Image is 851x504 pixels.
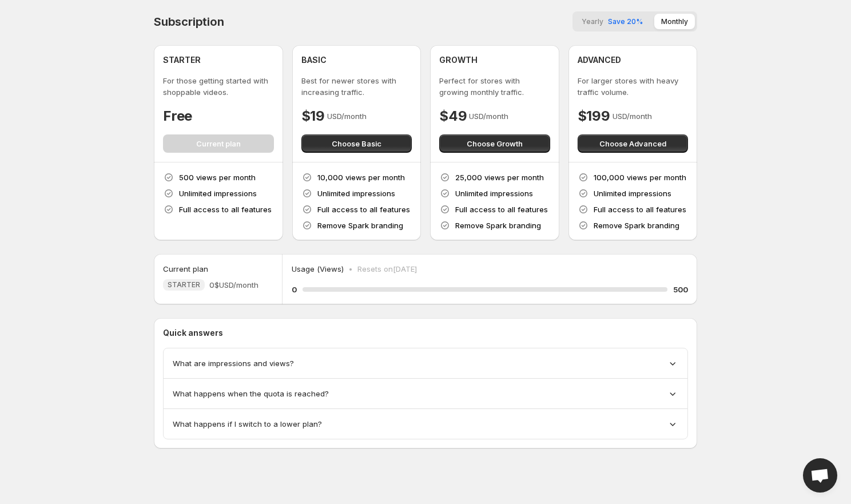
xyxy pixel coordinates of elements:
[439,134,550,153] button: Choose Growth
[163,327,688,339] p: Quick answers
[613,110,652,122] p: USD/month
[594,204,686,215] p: Full access to all features
[582,17,603,26] span: Yearly
[578,107,610,125] h4: $199
[575,14,650,29] button: YearlySave 20%
[455,220,541,231] p: Remove Spark branding
[154,15,224,29] h4: Subscription
[301,75,412,98] p: Best for newer stores with increasing traffic.
[455,204,548,215] p: Full access to all features
[332,138,381,149] span: Choose Basic
[292,284,297,295] h5: 0
[301,107,325,125] h4: $19
[578,75,689,98] p: For larger stores with heavy traffic volume.
[179,188,257,199] p: Unlimited impressions
[173,388,329,399] span: What happens when the quota is reached?
[673,284,688,295] h5: 500
[608,17,643,26] span: Save 20%
[455,172,544,183] p: 25,000 views per month
[439,75,550,98] p: Perfect for stores with growing monthly traffic.
[173,358,294,369] span: What are impressions and views?
[467,138,523,149] span: Choose Growth
[439,107,467,125] h4: $49
[317,204,410,215] p: Full access to all features
[163,263,208,275] h5: Current plan
[163,54,201,66] h4: STARTER
[163,107,192,125] h4: Free
[455,188,533,199] p: Unlimited impressions
[469,110,508,122] p: USD/month
[578,134,689,153] button: Choose Advanced
[594,172,686,183] p: 100,000 views per month
[179,204,272,215] p: Full access to all features
[327,110,367,122] p: USD/month
[173,418,322,430] span: What happens if I switch to a lower plan?
[594,188,671,199] p: Unlimited impressions
[439,54,478,66] h4: GROWTH
[301,134,412,153] button: Choose Basic
[803,458,837,493] div: Open chat
[578,54,621,66] h4: ADVANCED
[357,263,417,275] p: Resets on [DATE]
[317,220,403,231] p: Remove Spark branding
[348,263,353,275] p: •
[599,138,666,149] span: Choose Advanced
[179,172,256,183] p: 500 views per month
[168,280,200,289] span: STARTER
[209,279,259,291] span: 0$ USD/month
[654,14,695,29] button: Monthly
[594,220,679,231] p: Remove Spark branding
[163,75,274,98] p: For those getting started with shoppable videos.
[292,263,344,275] p: Usage (Views)
[317,188,395,199] p: Unlimited impressions
[301,54,327,66] h4: BASIC
[317,172,405,183] p: 10,000 views per month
